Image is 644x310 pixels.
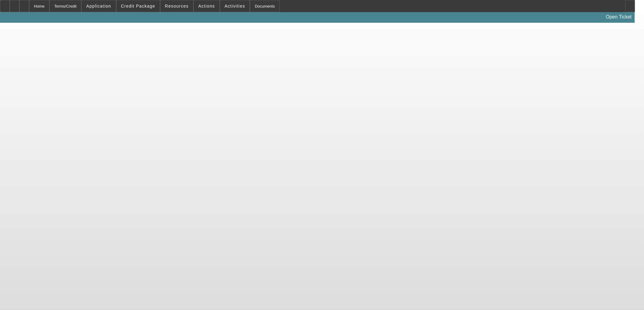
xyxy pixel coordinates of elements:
span: Credit Package [121,4,155,8]
button: Application [82,0,116,12]
button: Actions [194,0,220,12]
button: Activities [220,0,250,12]
button: Resources [160,0,193,12]
span: Resources [165,4,189,8]
span: Actions [198,4,215,8]
span: Application [86,4,111,8]
a: Open Ticket [603,12,634,22]
button: Credit Package [116,0,160,12]
span: Activities [225,4,245,8]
